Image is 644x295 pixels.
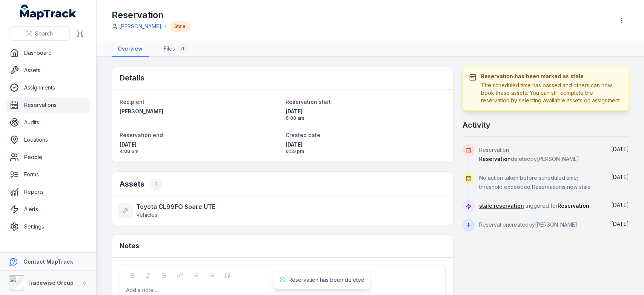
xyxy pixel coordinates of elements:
button: Search [9,26,70,41]
a: [PERSON_NAME] [120,108,280,115]
span: No action taken before scheduled time; threshold exceeded Reservation is now stale [479,175,591,190]
span: Search [35,30,53,37]
a: [PERSON_NAME] [119,23,161,30]
time: 9/8/2025, 4:00:00 PM [120,141,280,154]
h2: Details [120,73,144,83]
a: Settings [6,219,90,234]
time: 9/7/2025, 6:59:50 PM [611,221,629,227]
time: 9/10/2025, 1:27:16 PM [611,146,629,152]
strong: Contact MapTrack [23,258,73,265]
a: Reports [6,184,90,199]
h3: Reservation has been marked as stale [481,73,622,80]
span: [DATE] [611,202,629,208]
a: People [6,150,90,165]
div: 0 [178,44,187,53]
span: Reservation start [286,99,331,105]
a: MapTrack [20,5,77,20]
a: Assignments [6,80,90,95]
span: Reservation has been deleted [289,276,364,283]
a: Files0 [158,41,193,57]
a: Dashboard [6,45,90,60]
a: Toyota CL99FO Spare UTEVehicles [118,202,440,219]
span: [DATE] [611,221,629,227]
h1: Reservation [112,9,190,21]
span: [DATE] [611,146,629,152]
time: 9/8/2025, 12:00:00 PM [611,202,629,208]
time: 9/8/2025, 6:00:00 AM [286,108,446,121]
div: Stale [170,21,190,32]
a: Alerts [6,202,90,217]
span: Vehicles [136,212,157,218]
span: [DATE] [120,141,280,148]
div: 1 [151,178,163,190]
strong: Toyota CL99FO Spare UTE [136,202,215,211]
span: [DATE] [286,141,446,148]
h2: Activity [463,120,490,130]
div: The scheduled time has passed and others can now book these assets. You can still complete the re... [481,82,622,104]
a: Assets [6,63,90,78]
span: Reservation deleted by [PERSON_NAME] [479,147,579,162]
span: triggered for [479,202,589,209]
strong: Tradewise Group [27,280,74,286]
time: 9/8/2025, 12:00:00 PM [611,174,629,180]
span: Reservation [558,202,589,209]
span: Reservation [479,156,511,162]
span: [DATE] [611,174,629,180]
span: Created date [286,132,320,138]
a: Reservations [6,97,90,113]
span: 6:59 pm [286,148,446,154]
a: Forms [6,167,90,182]
span: [DATE] [286,108,446,115]
span: Recipient [120,99,144,105]
span: 6:00 am [286,115,446,121]
time: 9/7/2025, 6:59:50 PM [286,141,446,154]
span: Reservation created by [PERSON_NAME] [479,221,577,228]
a: Audits [6,115,90,130]
h2: Assets [120,178,163,190]
h3: Notes [120,241,139,251]
a: stale reservation [479,202,524,210]
a: Locations [6,132,90,147]
span: 4:00 pm [120,148,280,154]
a: Overview [112,41,149,57]
span: Reservation end [120,132,163,138]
